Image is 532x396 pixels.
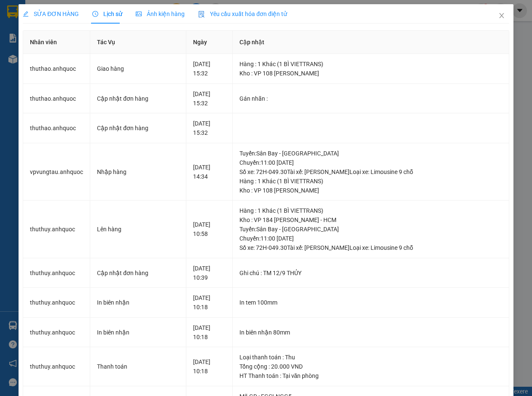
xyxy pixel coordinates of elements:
[239,298,502,307] div: In tem 100mm
[239,362,502,371] div: Tổng cộng : 20.000 VND
[23,258,90,288] td: thuthuy.anhquoc
[193,59,225,78] div: [DATE] 15:32
[239,149,502,177] div: Tuyến : Sân Bay - [GEOGRAPHIC_DATA] Chuyến: 11:00 [DATE] Số xe: 72H-049.30 Tài xế: [PERSON_NAME] ...
[97,64,179,73] div: Giao hàng
[97,268,179,278] div: Cập nhật đơn hàng
[97,298,179,307] div: In biên nhận
[97,225,179,234] div: Lên hàng
[186,31,232,54] th: Ngày
[239,69,502,78] div: Kho : VP 108 [PERSON_NAME]
[239,59,502,69] div: Hàng : 1 Khác (1 BÌ VIETTRANS)
[92,11,122,17] span: Lịch sử
[193,220,225,238] div: [DATE] 10:58
[239,328,502,337] div: In biên nhận 80mm
[97,167,179,177] div: Nhập hàng
[23,318,90,348] td: thuthuy.anhquoc
[92,11,98,17] span: clock-circle
[23,288,90,318] td: thuthuy.anhquoc
[239,206,502,215] div: Hàng : 1 Khác (1 BÌ VIETTRANS)
[193,89,225,108] div: [DATE] 15:32
[23,11,29,17] span: edit
[239,353,502,362] div: Loại thanh toán : Thu
[239,225,502,252] div: Tuyến : Sân Bay - [GEOGRAPHIC_DATA] Chuyến: 11:00 [DATE] Số xe: 72H-049.30 Tài xế: [PERSON_NAME] ...
[23,31,90,54] th: Nhân viên
[23,347,90,386] td: thuthuy.anhquoc
[23,113,90,143] td: thuthao.anhquoc
[193,357,225,376] div: [DATE] 10:18
[193,293,225,312] div: [DATE] 10:18
[23,54,90,84] td: thuthao.anhquoc
[239,268,502,278] div: Ghi chú : TM 12/9 THỦY
[193,323,225,342] div: [DATE] 10:18
[193,119,225,137] div: [DATE] 15:32
[193,264,225,282] div: [DATE] 10:39
[239,186,502,195] div: Kho : VP 108 [PERSON_NAME]
[90,31,186,54] th: Tác Vụ
[97,94,179,103] div: Cập nhật đơn hàng
[498,12,505,19] span: close
[198,11,287,17] span: Yêu cầu xuất hóa đơn điện tử
[23,84,90,114] td: thuthao.anhquoc
[97,362,179,371] div: Thanh toán
[23,143,90,201] td: vpvungtau.anhquoc
[239,371,502,380] div: HT Thanh toán : Tại văn phòng
[198,11,205,18] img: icon
[239,215,502,225] div: Kho : VP 184 [PERSON_NAME] - HCM
[23,201,90,258] td: thuthuy.anhquoc
[97,328,179,337] div: In biên nhận
[490,4,513,28] button: Close
[136,11,142,17] span: picture
[239,177,502,186] div: Hàng : 1 Khác (1 BÌ VIETTRANS)
[23,11,79,17] span: SỬA ĐƠN HÀNG
[233,31,509,54] th: Cập nhật
[97,123,179,133] div: Cập nhật đơn hàng
[136,11,185,17] span: Ảnh kiện hàng
[239,94,502,103] div: Gán nhãn :
[193,163,225,181] div: [DATE] 14:34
